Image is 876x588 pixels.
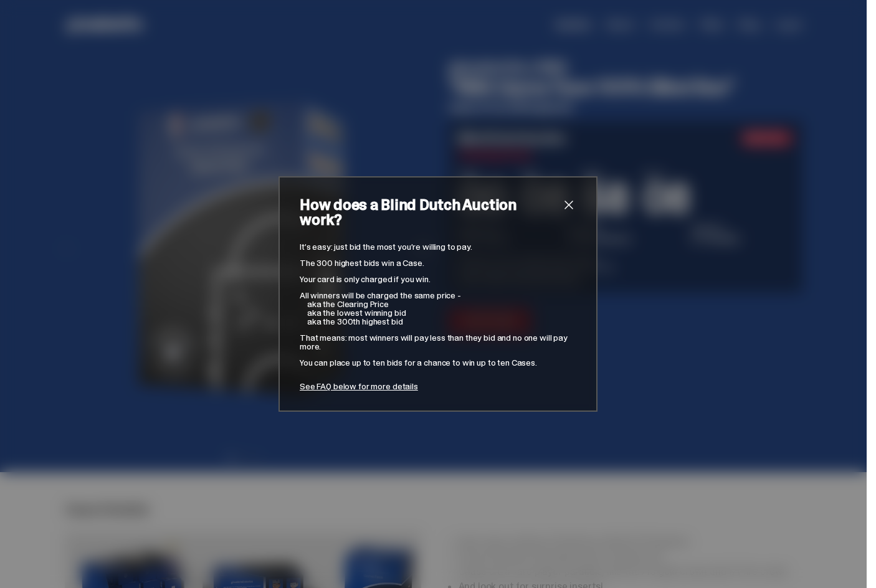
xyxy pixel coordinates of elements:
p: That means: most winners will pay less than they bid and no one will pay more. [300,333,576,351]
p: The 300 highest bids win a Case. [300,258,576,267]
span: aka the 300th highest bid [307,316,403,327]
p: You can place up to ten bids for a chance to win up to ten Cases. [300,358,576,367]
h2: How does a Blind Dutch Auction work? [300,197,561,227]
span: aka the Clearing Price [307,298,389,310]
a: See FAQ below for more details [300,381,418,392]
p: Your card is only charged if you win. [300,275,576,283]
p: All winners will be charged the same price - [300,291,576,300]
button: close [561,197,576,212]
p: It’s easy: just bid the most you’re willing to pay. [300,242,576,251]
span: aka the lowest winning bid [307,307,406,318]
